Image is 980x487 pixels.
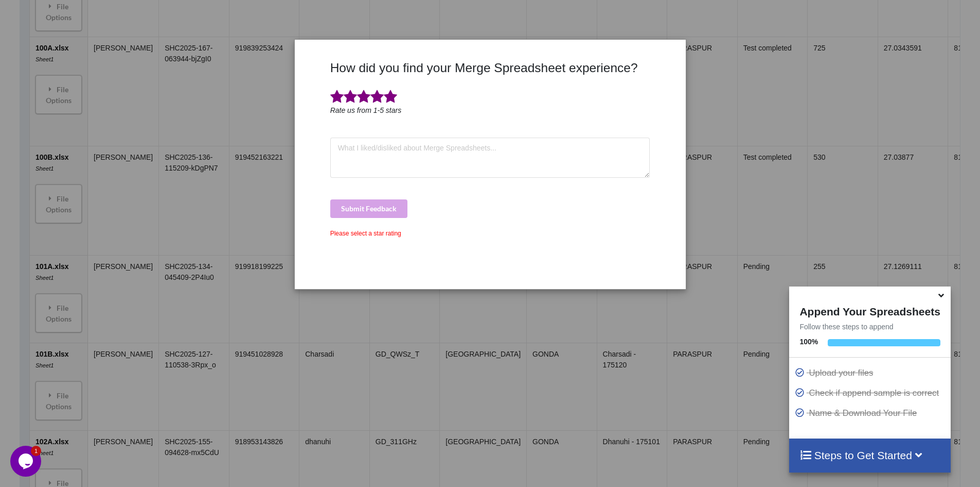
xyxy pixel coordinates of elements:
[10,446,43,477] iframe: chat widget
[330,60,650,75] h3: How did you find your Merge Spreadsheet experience?
[794,407,948,419] p: Name & Download Your File
[789,322,950,332] p: Follow these steps to append
[789,303,950,318] h4: Append Your Spreadsheets
[330,106,402,114] i: Rate us from 1-5 stars
[799,449,940,462] h4: Steps to Get Started
[794,366,948,379] p: Upload your files
[799,338,818,346] b: 100 %
[330,229,650,238] div: Please select a star rating
[794,387,948,399] p: Check if append sample is correct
